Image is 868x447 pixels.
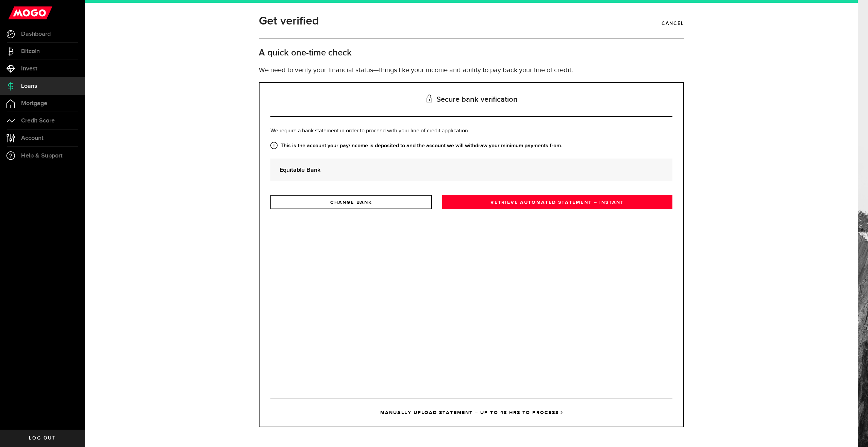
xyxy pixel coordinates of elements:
[270,128,469,134] span: We require a bank statement in order to proceed with your line of credit application.
[21,66,37,72] span: Invest
[662,18,684,29] a: Cancel
[270,195,432,209] a: CHANGE BANK
[21,118,55,124] span: Credit Score
[839,418,868,447] iframe: LiveChat chat widget
[21,100,47,106] span: Mortgage
[21,83,37,89] span: Loans
[29,436,56,441] span: Log out
[259,12,319,30] h1: Get verified
[21,153,63,159] span: Help & Support
[21,135,44,141] span: Account
[21,48,40,54] span: Bitcoin
[259,65,684,76] p: We need to verify your financial status—things like your income and ability to pay back your line...
[442,195,672,209] a: RETRIEVE AUTOMATED STATEMENT – INSTANT
[259,47,684,59] h2: A quick one-time check
[280,165,663,175] strong: Equitable Bank
[270,83,672,117] h3: Secure bank verification
[270,142,672,150] strong: This is the account your pay/income is deposited to and the account we will withdraw your minimum...
[21,31,51,37] span: Dashboard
